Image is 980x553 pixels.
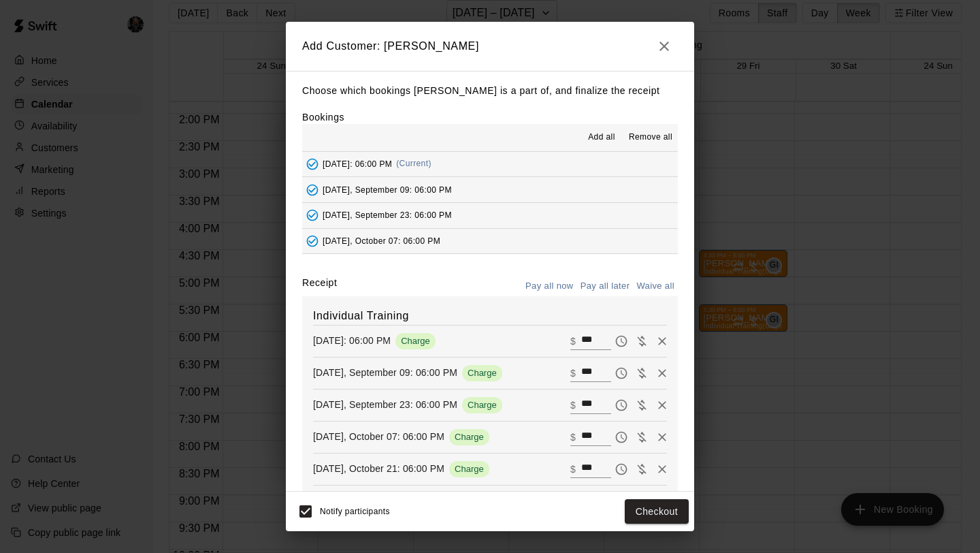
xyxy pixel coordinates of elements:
button: Add all [580,127,623,148]
span: Waive payment [632,430,652,442]
p: $ [570,462,576,476]
h2: Add Customer: [PERSON_NAME] [286,22,694,71]
label: Receipt [302,276,337,297]
button: Added - Collect Payment [302,154,323,174]
span: [DATE], September 23: 06:00 PM [323,210,452,220]
p: [DATE], September 09: 06:00 PM [313,366,457,379]
p: Choose which bookings [PERSON_NAME] is a part of, and finalize the receipt [302,82,678,99]
button: Remove all [623,127,678,148]
button: Added - Collect Payment [302,205,323,225]
button: Remove [652,363,672,383]
label: Bookings [302,112,344,123]
span: Add all [588,131,615,144]
p: [DATE], October 07: 06:00 PM [313,430,444,443]
span: Charge [449,432,489,442]
span: [DATE]: 06:00 PM [323,159,392,168]
span: Pay later [611,462,632,474]
button: Remove [652,331,672,351]
button: Remove [652,459,672,479]
span: [DATE], October 07: 06:00 PM [323,236,440,245]
p: $ [570,366,576,380]
span: (Current) [396,159,431,168]
span: Pay later [611,334,632,346]
button: Added - Collect Payment[DATE]: 06:00 PM(Current) [302,152,678,177]
h6: Individual Training [313,307,667,325]
span: Waive payment [632,398,652,410]
span: Charge [462,400,502,410]
p: $ [570,398,576,412]
span: Pay later [611,430,632,442]
span: Waive payment [632,366,652,378]
span: Waive payment [632,334,652,346]
button: Pay all now [522,276,577,297]
button: Added - Collect Payment [302,180,323,200]
p: $ [570,430,576,444]
button: Remove [652,395,672,415]
button: Remove [652,427,672,447]
span: [DATE], September 09: 06:00 PM [323,185,452,194]
p: [DATE]: 06:00 PM [313,334,391,347]
span: Charge [462,368,502,378]
button: Remove [652,491,672,511]
p: [DATE], September 23: 06:00 PM [313,398,457,411]
p: $ [570,334,576,348]
span: Pay later [611,398,632,410]
button: Added - Collect Payment [302,231,323,251]
span: Charge [395,336,436,346]
button: Added - Collect Payment[DATE], September 09: 06:00 PM [302,177,678,202]
span: Waive payment [632,462,652,474]
button: Checkout [625,499,689,524]
p: [DATE], October 21: 06:00 PM [313,462,444,475]
button: Added - Collect Payment[DATE], October 07: 06:00 PM [302,229,678,254]
span: Pay later [611,366,632,378]
button: Waive all [633,276,678,297]
span: Remove all [629,131,672,144]
button: Pay all later [577,276,634,297]
span: Charge [449,464,489,474]
span: Notify participants [320,507,390,516]
button: Added - Collect Payment[DATE], September 23: 06:00 PM [302,203,678,228]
